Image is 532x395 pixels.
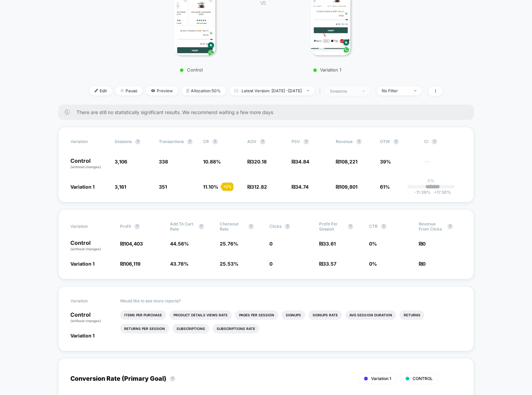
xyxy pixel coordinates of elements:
span: ₪ [247,184,267,190]
li: Pages Per Session [235,310,278,320]
button: ? [199,224,204,229]
span: 0 % [369,241,377,247]
span: Edit [89,86,112,95]
span: 312.82 [251,184,267,190]
span: There are still no statistically significant results. We recommend waiting a few more days [77,109,460,115]
span: 0 [269,241,272,247]
span: 44.56 % [170,241,189,247]
span: ₪ [319,261,336,267]
span: 17.50 % [431,190,451,195]
span: 0 % [369,261,377,267]
p: Control [136,67,246,73]
button: ? [356,139,362,144]
p: Control [70,312,113,323]
span: 109,801 [339,184,358,190]
button: ? [381,224,386,229]
span: 106,119 [124,261,140,267]
li: Subscriptions [172,324,209,333]
span: 3,161 [115,184,126,190]
span: ₪ [120,241,143,247]
button: ? [447,224,453,229]
span: Revenue From Clicks [419,221,444,232]
span: 39% [380,159,391,164]
span: 34.84 [295,159,309,164]
span: AOV [247,139,256,144]
img: end [307,90,309,91]
img: end [362,90,365,92]
button: ? [432,139,437,144]
li: Subscriptions Rate [213,324,259,333]
p: Variation 1 [272,67,382,73]
button: ? [303,139,309,144]
span: | [318,86,325,96]
span: Profit [120,224,131,229]
div: No Filter [382,88,409,93]
span: OTW [380,139,417,144]
span: ₪ [292,159,309,164]
p: Control [70,240,113,252]
span: CR [203,139,209,144]
span: CONTROL [413,376,433,381]
button: ? [135,139,140,144]
span: ₪ [292,184,309,190]
span: 320.18 [251,159,267,164]
li: Product Details Views Rate [169,310,232,320]
li: Items Per Purchase [120,310,166,320]
span: 25.76 % [220,241,238,247]
li: Signups [282,310,305,320]
span: Variation [70,139,108,144]
div: + 2 % [221,183,233,191]
span: Pause [115,86,143,95]
button: ? [285,224,290,229]
span: ₪ [247,159,267,164]
span: 338 [159,159,168,164]
span: ₪ [120,261,140,267]
p: | [430,183,432,188]
span: 3,106 [115,159,127,164]
button: ? [248,224,254,229]
span: Revenue [336,139,353,144]
span: Variation [70,298,108,303]
span: (without changes) [70,247,101,251]
span: 0 [269,261,272,267]
img: rebalance [186,89,189,93]
li: Signups Rate [309,310,342,320]
button: ? [348,224,353,229]
span: Preview [146,86,178,95]
span: Variation 1 [371,376,391,381]
span: ₪ [336,184,358,190]
li: Avg Session Duration [345,310,396,320]
span: Variation 1 [70,261,95,267]
img: calendar [234,89,238,92]
button: ? [393,139,399,144]
span: CTR [369,224,378,229]
li: Returns Per Session [120,324,169,333]
span: Variation 1 [70,184,95,190]
span: CI [424,139,462,144]
span: 61% [380,184,390,190]
span: Clicks [269,224,281,229]
span: Latest Version: [DATE] - [DATE] [229,86,314,95]
img: end [414,90,416,91]
img: end [120,89,124,92]
span: 33.57 [323,261,336,267]
span: 34.74 [295,184,309,190]
span: 104,403 [124,241,143,247]
span: ₪ [419,241,426,247]
button: ? [212,139,218,144]
li: Returns [399,310,424,320]
span: Variation 1 [70,333,95,338]
span: 108,221 [339,159,358,164]
span: ₪ [319,241,336,247]
span: 11.10 % [203,184,218,190]
span: 43.78 % [170,261,188,267]
span: Profit Per Session [319,221,344,232]
span: (without changes) [70,319,101,323]
span: PSV [292,139,300,144]
button: ? [260,139,265,144]
p: Control [70,158,108,170]
button: ? [187,139,193,144]
span: 0 [422,241,426,247]
span: 25.53 % [220,261,238,267]
button: ? [134,224,140,229]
